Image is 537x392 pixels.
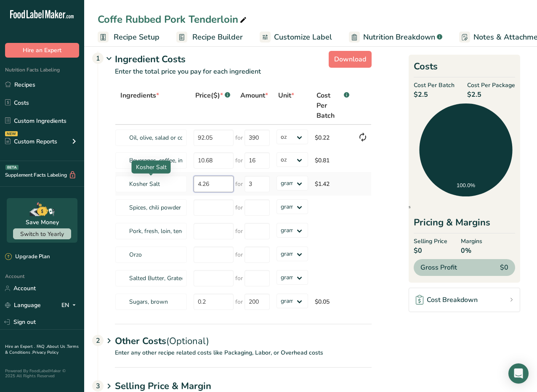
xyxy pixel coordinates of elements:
span: for [235,180,243,188]
p: Enter any other recipe related costs like Packaging, Labor, or Overhead costs [98,348,372,367]
a: Terms & Conditions . [5,344,79,355]
button: Download [329,51,372,68]
div: Upgrade Plan [5,253,50,261]
h2: Costs [414,60,515,77]
div: 3 [92,380,104,392]
div: NEW [5,131,18,136]
a: Cost Breakdown [409,288,520,312]
a: Recipe Builder [176,28,243,47]
a: FAQ . [37,344,47,350]
a: Hire an Expert . [5,344,35,350]
div: Powered By FoodLabelMaker © 2025 All Rights Reserved [5,368,79,379]
div: 2 [92,335,104,346]
span: for [235,297,243,306]
div: Other Costs [115,324,372,348]
div: Pricing & Margins [414,216,515,233]
div: EN [61,300,79,310]
a: Language [5,298,41,313]
a: Recipe Setup [98,28,160,47]
span: $2.5 [414,90,455,100]
div: Cost Breakdown [416,295,478,305]
span: Recipe Builder [192,32,243,43]
td: $0.05 [311,290,354,313]
span: Unit [278,90,294,101]
span: Selling Price [414,237,447,246]
div: Save Money [26,218,59,227]
span: Switch to Yearly [20,230,64,238]
span: Margins [461,237,482,246]
span: for [235,250,243,259]
div: Coffe Rubbed Pork Tenderloin [98,12,248,27]
span: Amount [240,90,268,101]
div: Price($) [195,90,230,101]
p: Kosher Salt [136,163,167,172]
p: Enter the total price you pay for each ingredient [98,66,372,87]
a: About Us . [47,344,67,350]
span: Ingredients [120,90,159,101]
div: BETA [5,165,19,170]
span: Customize Label [274,32,332,43]
span: $2.5 [467,90,515,100]
span: for [235,274,243,283]
span: 0% [461,246,482,256]
button: Hire an Expert [5,43,79,58]
a: Nutrition Breakdown [349,28,442,47]
span: Download [334,54,366,64]
span: Recipe Setup [114,32,160,43]
span: Cost Per Package [467,81,515,90]
td: $1.42 [311,172,354,196]
td: $0.81 [311,148,354,172]
span: (Optional) [166,335,209,347]
span: Cost Per Batch [316,90,342,121]
span: $0 [414,246,447,256]
span: Gross Profit [420,262,457,273]
span: Nutrition Breakdown [363,32,435,43]
div: Custom Reports [5,137,57,146]
div: 1 [92,53,104,64]
span: for [235,156,243,165]
span: Ingredients [385,205,411,209]
div: Ingredient Costs [115,53,372,66]
a: Customize Label [260,28,332,47]
span: for [235,133,243,142]
span: for [235,203,243,212]
button: Switch to Yearly [13,228,71,239]
div: Open Intercom Messenger [508,363,529,384]
span: $0 [500,262,508,273]
a: Privacy Policy [32,350,58,355]
span: Cost Per Batch [414,81,455,90]
span: for [235,227,243,236]
td: $0.22 [311,125,354,148]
